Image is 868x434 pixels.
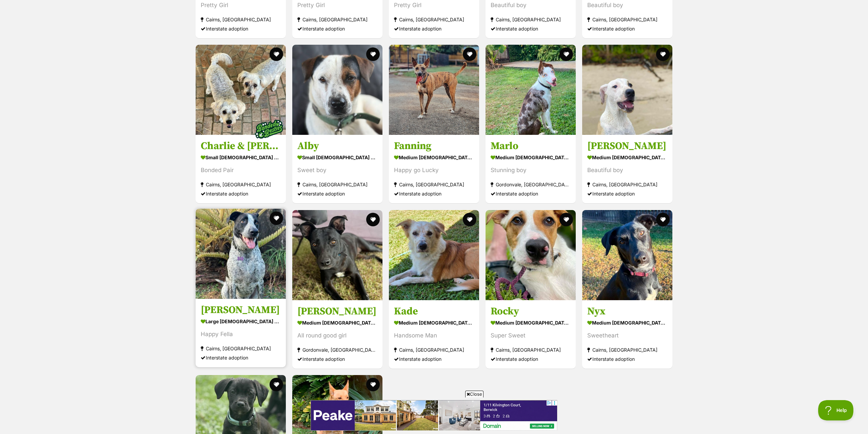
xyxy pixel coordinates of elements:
[292,210,382,300] img: Kellie
[292,300,382,369] a: [PERSON_NAME] medium [DEMOGRAPHIC_DATA] Dog All round good girl Gordonvale, [GEOGRAPHIC_DATA] Int...
[486,210,576,300] img: Rocky
[201,24,281,33] div: Interstate adoption
[463,213,476,226] button: favourite
[201,189,281,199] div: Interstate adoption
[297,354,377,364] div: Interstate adoption
[587,166,667,175] div: Beautiful boy
[587,24,667,33] div: Interstate adoption
[196,45,286,135] img: Charlie & Isa
[297,189,377,199] div: Interstate adoption
[389,300,479,369] a: Kade medium [DEMOGRAPHIC_DATA] Dog Handsome Man Cairns, [GEOGRAPHIC_DATA] Interstate adoption fav...
[394,15,474,24] div: Cairns, [GEOGRAPHIC_DATA]
[270,47,283,61] button: favourite
[297,305,377,318] h3: [PERSON_NAME]
[394,354,474,364] div: Interstate adoption
[491,166,571,175] div: Stunning boy
[270,378,283,391] button: favourite
[491,345,571,354] div: Cairns, [GEOGRAPHIC_DATA]
[491,331,571,340] div: Super Sweet
[465,391,484,397] span: Close
[582,210,672,300] img: Nyx
[582,300,672,369] a: Nyx medium [DEMOGRAPHIC_DATA] Dog Sweetheart Cairns, [GEOGRAPHIC_DATA] Interstate adoption favourite
[491,1,571,10] div: Beautiful boy
[486,45,576,135] img: Marlo
[252,112,286,146] img: bonded besties
[463,47,476,61] button: favourite
[587,354,667,364] div: Interstate adoption
[394,24,474,33] div: Interstate adoption
[297,166,377,175] div: Sweet boy
[491,15,571,24] div: Cairns, [GEOGRAPHIC_DATA]
[201,330,281,339] div: Happy Fella
[311,400,557,431] iframe: Advertisement
[491,318,571,328] div: medium [DEMOGRAPHIC_DATA] Dog
[394,140,474,153] h3: Fanning
[366,47,380,61] button: favourite
[587,331,667,340] div: Sweetheart
[297,1,377,10] div: Pretty Girl
[196,209,286,299] img: Hector
[297,15,377,24] div: Cairns, [GEOGRAPHIC_DATA]
[394,331,474,340] div: Handsome Man
[394,345,474,354] div: Cairns, [GEOGRAPHIC_DATA]
[389,45,479,135] img: Fanning
[582,45,672,135] img: Harlen
[201,140,281,153] h3: Charlie & [PERSON_NAME]
[292,135,382,204] a: Alby small [DEMOGRAPHIC_DATA] Dog Sweet boy Cairns, [GEOGRAPHIC_DATA] Interstate adoption favourite
[818,400,854,420] iframe: Help Scout Beacon - Open
[201,304,281,316] h3: [PERSON_NAME]
[587,305,667,318] h3: Nyx
[491,189,571,199] div: Interstate adoption
[196,135,286,204] a: Charlie & [PERSON_NAME] small [DEMOGRAPHIC_DATA] Dog Bonded Pair Cairns, [GEOGRAPHIC_DATA] Inters...
[394,318,474,328] div: medium [DEMOGRAPHIC_DATA] Dog
[389,210,479,300] img: Kade
[201,15,281,24] div: Cairns, [GEOGRAPHIC_DATA]
[491,140,571,153] h3: Marlo
[559,47,573,61] button: favourite
[656,213,670,226] button: favourite
[389,135,479,204] a: Fanning medium [DEMOGRAPHIC_DATA] Dog Happy go Lucky Cairns, [GEOGRAPHIC_DATA] Interstate adoptio...
[196,298,286,367] a: [PERSON_NAME] large [DEMOGRAPHIC_DATA] Dog Happy Fella Cairns, [GEOGRAPHIC_DATA] Interstate adopt...
[297,331,377,340] div: All round good girl
[491,305,571,318] h3: Rocky
[559,213,573,226] button: favourite
[297,24,377,33] div: Interstate adoption
[366,378,380,391] button: favourite
[491,354,571,364] div: Interstate adoption
[486,300,576,369] a: Rocky medium [DEMOGRAPHIC_DATA] Dog Super Sweet Cairns, [GEOGRAPHIC_DATA] Interstate adoption fav...
[587,15,667,24] div: Cairns, [GEOGRAPHIC_DATA]
[297,140,377,153] h3: Alby
[270,211,283,225] button: favourite
[201,166,281,175] div: Bonded Pair
[297,153,377,163] div: small [DEMOGRAPHIC_DATA] Dog
[201,316,281,326] div: large [DEMOGRAPHIC_DATA] Dog
[656,47,670,61] button: favourite
[394,1,474,10] div: Pretty Girl
[201,153,281,163] div: small [DEMOGRAPHIC_DATA] Dog
[394,153,474,163] div: medium [DEMOGRAPHIC_DATA] Dog
[201,353,281,362] div: Interstate adoption
[587,345,667,354] div: Cairns, [GEOGRAPHIC_DATA]
[587,180,667,189] div: Cairns, [GEOGRAPHIC_DATA]
[587,189,667,199] div: Interstate adoption
[587,1,667,10] div: Beautiful boy
[201,344,281,353] div: Cairns, [GEOGRAPHIC_DATA]
[366,213,380,226] button: favourite
[292,45,382,135] img: Alby
[394,166,474,175] div: Happy go Lucky
[201,1,281,10] div: Pretty Girl
[394,305,474,318] h3: Kade
[486,135,576,204] a: Marlo medium [DEMOGRAPHIC_DATA] Dog Stunning boy Gordonvale, [GEOGRAPHIC_DATA] Interstate adoptio...
[394,180,474,189] div: Cairns, [GEOGRAPHIC_DATA]
[491,180,571,189] div: Gordonvale, [GEOGRAPHIC_DATA]
[587,318,667,328] div: medium [DEMOGRAPHIC_DATA] Dog
[491,24,571,33] div: Interstate adoption
[491,153,571,163] div: medium [DEMOGRAPHIC_DATA] Dog
[587,153,667,163] div: medium [DEMOGRAPHIC_DATA] Dog
[201,180,281,189] div: Cairns, [GEOGRAPHIC_DATA]
[297,318,377,328] div: medium [DEMOGRAPHIC_DATA] Dog
[582,135,672,204] a: [PERSON_NAME] medium [DEMOGRAPHIC_DATA] Dog Beautiful boy Cairns, [GEOGRAPHIC_DATA] Interstate ad...
[297,180,377,189] div: Cairns, [GEOGRAPHIC_DATA]
[587,140,667,153] h3: [PERSON_NAME]
[297,345,377,354] div: Gordonvale, [GEOGRAPHIC_DATA]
